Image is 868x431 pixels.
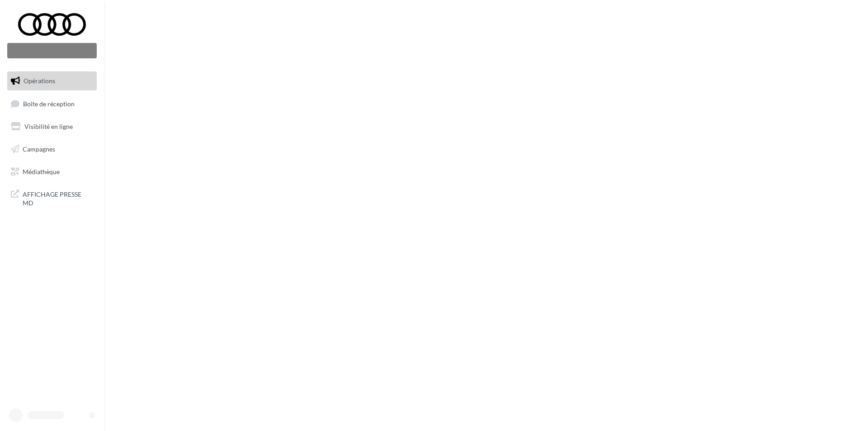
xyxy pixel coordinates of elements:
span: Campagnes [23,145,55,153]
span: Visibilité en ligne [24,123,73,130]
span: AFFICHAGE PRESSE MD [23,188,93,208]
a: Campagnes [5,140,99,159]
span: Médiathèque [23,167,60,175]
a: AFFICHAGE PRESSE MD [5,185,99,211]
a: Médiathèque [5,162,99,181]
a: Boîte de réception [5,94,99,114]
span: Opérations [24,77,55,85]
div: Nouvelle campagne [7,43,97,58]
a: Visibilité en ligne [5,117,99,136]
span: Boîte de réception [23,99,75,107]
a: Opérations [5,71,99,90]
